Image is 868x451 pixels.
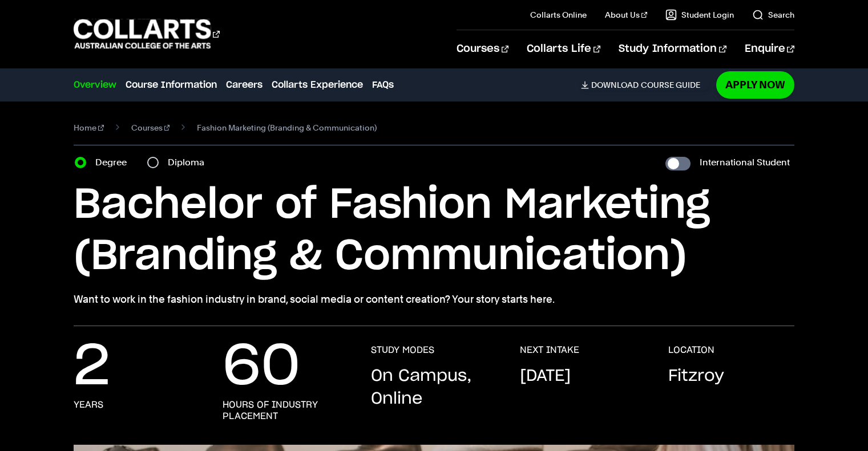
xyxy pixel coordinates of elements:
a: Study Information [619,30,726,68]
p: [DATE] [520,365,571,388]
a: Apply Now [716,71,794,98]
p: On Campus, Online [371,365,496,411]
label: Diploma [168,155,211,170]
a: Home [74,120,104,136]
a: Course Information [126,78,217,92]
label: Degree [95,155,134,170]
h3: years [74,399,103,411]
a: Enquire [745,30,794,68]
div: Go to homepage [74,18,220,50]
h3: NEXT INTAKE [520,344,579,356]
a: Collarts Online [530,9,587,21]
a: Courses [131,120,170,136]
h1: Bachelor of Fashion Marketing (Branding & Communication) [74,180,794,282]
a: Collarts Experience [272,78,363,92]
p: Fitzroy [668,365,724,388]
h3: STUDY MODES [371,344,434,356]
a: FAQs [372,78,394,92]
h3: hours of industry placement [223,399,348,422]
p: 60 [223,344,300,390]
a: Overview [74,78,116,92]
h3: LOCATION [668,344,714,356]
p: 2 [74,344,110,390]
a: DownloadCourse Guide [581,80,709,90]
label: International Student [700,155,790,170]
span: Download [591,80,639,90]
a: Collarts Life [527,30,600,68]
a: Courses [457,30,508,68]
a: Careers [226,78,263,92]
span: Fashion Marketing (Branding & Communication) [197,120,377,136]
a: About Us [605,9,647,21]
a: Student Login [665,9,734,21]
p: Want to work in the fashion industry in brand, social media or content creation? Your story start... [74,291,794,307]
a: Search [752,9,794,21]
